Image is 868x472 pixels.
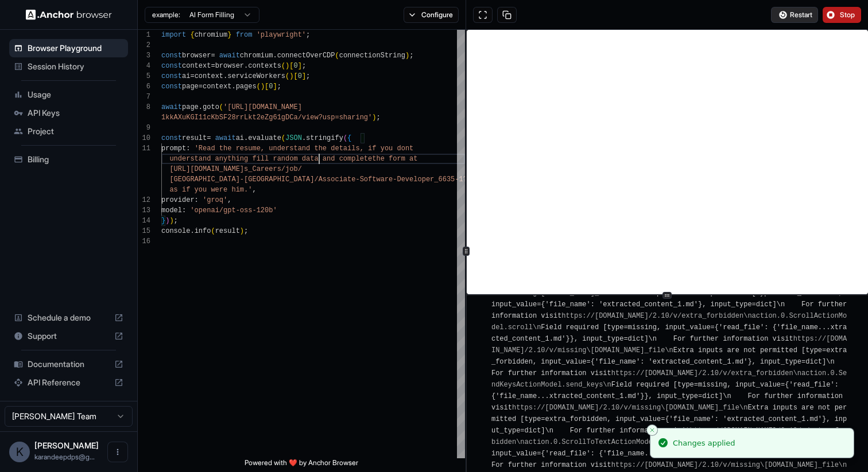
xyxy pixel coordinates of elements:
[298,62,302,70] span: ]
[28,61,123,72] span: Session History
[138,30,150,40] div: 1
[169,165,244,173] span: [URL][DOMAIN_NAME]
[138,133,150,143] div: 10
[211,227,215,235] span: (
[9,327,128,345] div: Support
[245,458,358,472] span: Powered with ❤️ by Anchor Browser
[240,52,273,60] span: chromium
[257,83,261,91] span: (
[673,438,735,449] div: Changes applied
[138,71,150,81] div: 5
[273,83,277,91] span: ]
[244,227,248,235] span: ;
[248,62,281,70] span: contexts
[195,227,211,235] span: info
[161,217,165,225] span: }
[195,196,199,204] span: :
[169,217,173,225] span: )
[289,72,293,80] span: )
[161,196,195,204] span: provider
[306,134,343,142] span: stringify
[138,123,150,133] div: 9
[203,196,227,204] span: 'groq'
[161,62,182,70] span: const
[190,31,194,39] span: {
[223,72,227,80] span: .
[840,10,856,19] span: Stop
[9,122,128,141] div: Project
[404,7,459,23] button: Configure
[281,134,285,142] span: (
[236,31,253,39] span: from
[190,72,194,80] span: =
[182,206,186,214] span: :
[9,85,128,104] div: Usage
[199,103,203,111] span: .
[9,355,128,373] div: Documentation
[646,424,658,436] button: Close toast
[34,453,95,461] span: karandeepdps@gmail.com
[9,39,128,57] div: Browser Playground
[161,72,182,80] span: const
[138,50,150,61] div: 3
[138,81,150,92] div: 6
[491,312,847,331] a: https://[DOMAIN_NAME]/2.10/v/extra_forbidden\naction.0.ScrollActionModel.scroll\n
[289,62,293,70] span: [
[28,312,110,323] span: Schedule a demo
[169,175,463,184] span: [GEOGRAPHIC_DATA]-[GEOGRAPHIC_DATA]/Associate-Software-Developer_6635-1
[9,150,128,169] div: Billing
[138,61,150,71] div: 4
[293,72,297,80] span: [
[265,83,269,91] span: [
[339,52,405,60] span: connectionString
[376,114,380,122] span: ;
[165,217,169,225] span: )
[368,114,372,122] span: '
[28,126,123,137] span: Project
[248,134,281,142] span: evaluate
[236,83,257,91] span: pages
[161,31,186,39] span: import
[372,155,417,163] span: the form at
[285,134,302,142] span: JSON
[9,104,128,122] div: API Keys
[611,461,847,469] a: https://[DOMAIN_NAME]/2.10/v/missing\[DOMAIN_NAME]_file\n
[306,72,310,80] span: ;
[211,52,215,60] span: =
[195,72,223,80] span: context
[28,42,123,54] span: Browser Playground
[182,52,211,60] span: browser
[409,52,413,60] span: ;
[823,7,861,23] button: Stop
[195,145,401,153] span: 'Read the resume, understand the details, if you d
[302,62,306,70] span: ;
[219,52,240,60] span: await
[257,31,306,39] span: 'playwright'
[372,114,376,122] span: )
[277,52,335,60] span: connectOverCDP
[28,358,110,370] span: Documentation
[28,107,123,119] span: API Keys
[285,72,289,80] span: (
[497,7,517,23] button: Copy session ID
[512,404,747,412] a: https://[DOMAIN_NAME]/2.10/v/missing\[DOMAIN_NAME]_file\n
[215,134,236,142] span: await
[174,217,178,225] span: ;
[211,62,215,70] span: =
[9,373,128,392] div: API Reference
[215,62,244,70] span: browser
[240,227,244,235] span: )
[195,31,228,39] span: chromium
[9,57,128,76] div: Session History
[306,31,310,39] span: ;
[161,206,182,214] span: model
[244,134,248,142] span: .
[347,134,351,142] span: {
[227,196,231,204] span: ,
[190,206,277,214] span: 'openai/gpt-oss-120b'
[790,10,812,19] span: Restart
[28,154,123,165] span: Billing
[182,83,199,91] span: page
[161,145,186,153] span: prompt
[138,143,150,154] div: 11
